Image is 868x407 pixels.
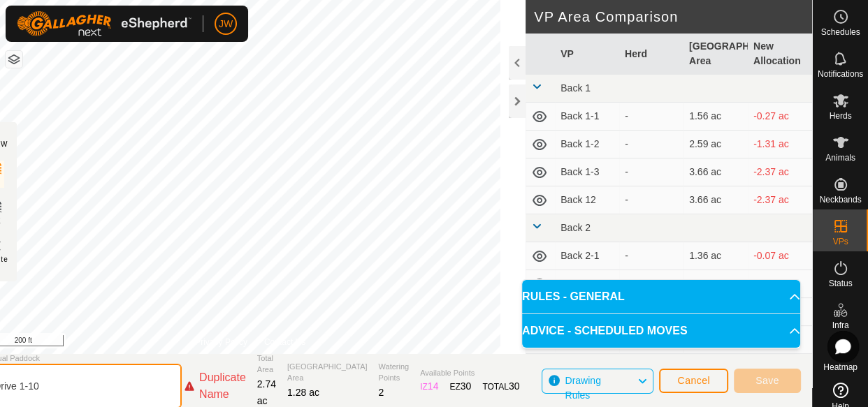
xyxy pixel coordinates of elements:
[828,279,852,288] span: Status
[683,103,748,131] td: 1.56 ac
[509,380,520,392] span: 30
[420,379,438,394] div: IZ
[449,379,471,394] div: EZ
[264,336,305,348] a: Contact Us
[748,131,812,158] td: -1.31 ac
[625,165,678,179] div: -
[734,369,801,393] button: Save
[625,193,678,207] div: -
[819,195,861,204] span: Neckbands
[555,34,619,75] th: VP
[829,112,851,120] span: Herds
[832,237,848,246] span: VPs
[755,375,779,386] span: Save
[17,11,191,36] img: Gallagher Logo
[625,249,678,263] div: -
[522,323,687,339] span: ADVICE - SCHEDULED MOVES
[534,8,812,25] h2: VP Area Comparison
[555,242,619,270] td: Back 2-1
[748,186,812,214] td: -2.37 ac
[823,363,858,371] span: Heatmap
[560,82,591,94] span: Back 1
[820,28,860,36] span: Schedules
[379,361,410,384] span: Watering Points
[522,314,800,348] p-accordion-header: ADVICE - SCHEDULED MOVES
[818,70,863,78] span: Notifications
[461,380,472,392] span: 30
[625,137,678,151] div: -
[555,270,619,298] td: Back 2-2
[555,131,619,158] td: Back 1-2
[832,321,848,330] span: Infra
[659,369,728,393] button: Cancel
[555,158,619,186] td: Back 1-3
[195,336,247,348] a: Privacy Policy
[219,17,233,31] span: JW
[683,158,748,186] td: 3.66 ac
[555,186,619,214] td: Back 12
[683,270,748,298] td: 1.93 ac
[428,380,439,392] span: 14
[199,369,246,403] div: Duplicate Name
[555,103,619,131] td: Back 1-1
[677,375,710,386] span: Cancel
[522,288,625,305] span: RULES - GENERAL
[748,242,812,270] td: -0.07 ac
[565,375,600,401] span: Drawing Rules
[379,387,384,398] span: 2
[619,34,683,75] th: Herd
[683,131,748,158] td: 2.59 ac
[825,154,855,162] span: Animals
[522,280,800,313] p-accordion-header: RULES - GENERAL
[482,379,519,394] div: TOTAL
[625,109,678,124] div: -
[560,222,591,233] span: Back 2
[287,387,319,398] span: 1.28 ac
[683,186,748,214] td: 3.66 ac
[625,276,678,291] div: -
[683,242,748,270] td: 1.36 ac
[287,361,368,384] span: [GEOGRAPHIC_DATA] Area
[748,158,812,186] td: -2.37 ac
[420,367,519,379] span: Available Points
[257,378,276,406] span: 2.74 ac
[748,34,812,75] th: New Allocation
[257,353,276,376] span: Total Area
[6,51,22,68] button: Map Layers
[748,103,812,131] td: -0.27 ac
[748,270,812,298] td: -0.64 ac
[683,34,748,75] th: [GEOGRAPHIC_DATA] Area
